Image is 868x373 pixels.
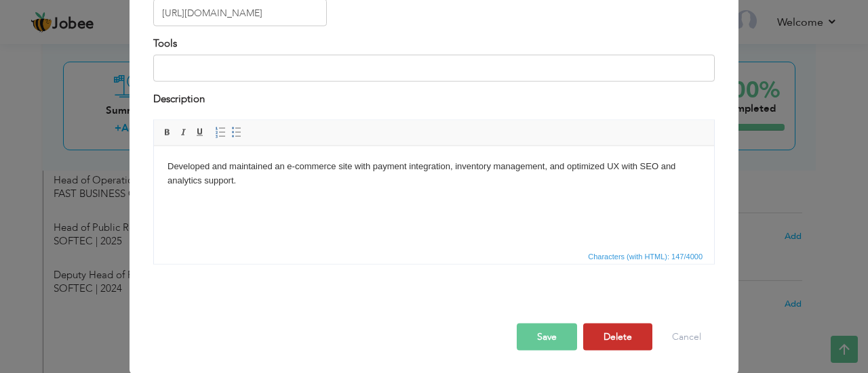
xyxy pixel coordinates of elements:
label: Description [153,91,205,106]
button: Cancel [658,324,715,351]
a: Bold [160,125,175,140]
button: Save [517,324,577,351]
a: Underline [193,125,208,140]
a: Italic [176,125,191,140]
a: Insert/Remove Numbered List [213,125,228,140]
iframe: Rich Text Editor, projectEditor [154,146,714,248]
label: Tools [153,37,177,51]
button: Delete [583,324,652,351]
a: Insert/Remove Bulleted List [229,125,244,140]
div: Statistics [585,250,707,263]
span: Characters (with HTML): 147/4000 [585,250,705,263]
